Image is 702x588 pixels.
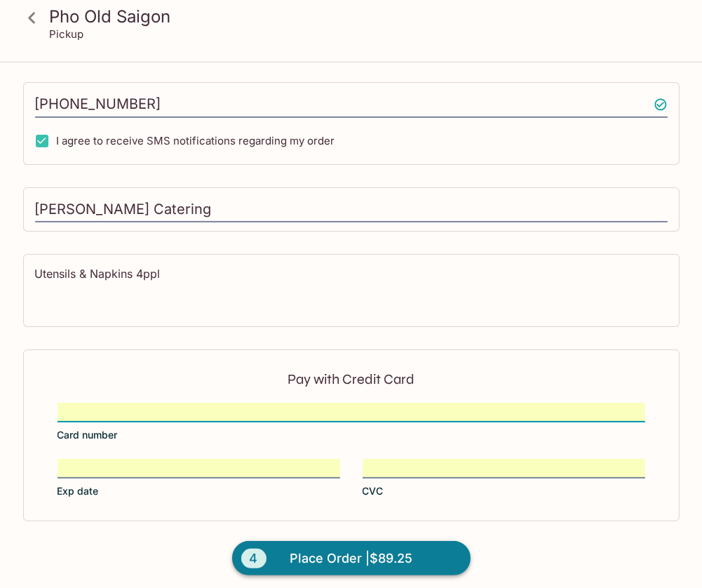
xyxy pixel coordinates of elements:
[241,549,266,568] span: 4
[290,547,412,570] span: Place Order | $89.25
[50,6,677,27] h3: Pho Old Saigon
[58,404,645,420] iframe: Secure card number input frame
[232,541,471,576] button: 4Place Order |$89.25
[58,460,340,476] iframe: Secure expiration date input frame
[58,484,99,498] span: Exp date
[57,134,335,147] span: I agree to receive SMS notifications regarding my order
[35,196,668,223] input: Enter first and last name
[363,460,645,476] iframe: Secure CVC input frame
[363,484,384,498] span: CVC
[35,91,668,118] input: Enter phone number
[35,266,668,314] textarea: Utensils & Napkins 4ppl
[58,428,118,442] span: Card number
[50,27,84,41] p: Pickup
[58,373,645,386] p: Pay with Credit Card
